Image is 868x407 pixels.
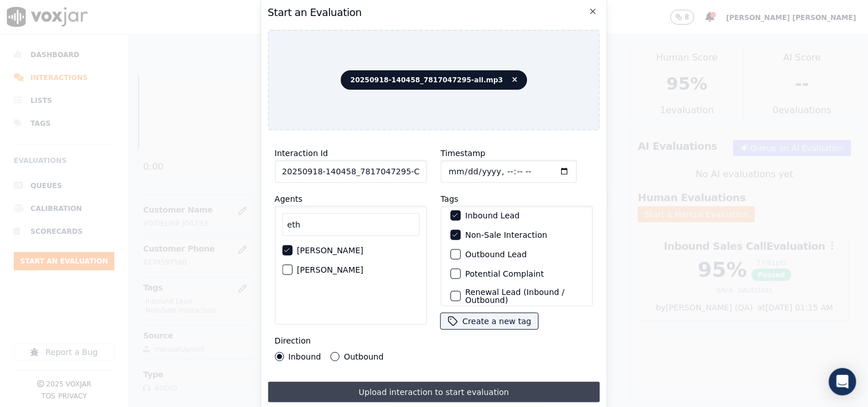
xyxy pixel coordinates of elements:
[288,353,321,361] label: Inbound
[341,70,528,90] span: 20250918-140458_7817047295-all.mp3
[275,149,328,158] label: Interaction Id
[275,336,311,345] label: Direction
[282,213,419,236] input: Search Agents...
[465,212,520,220] label: Inbound Lead
[275,194,303,203] label: Agents
[441,194,458,203] label: Tags
[465,250,527,258] label: Outbound Lead
[465,288,583,304] label: Renewal Lead (Inbound / Outbound)
[275,160,427,183] input: reference id, file name, etc
[829,368,857,396] div: Open Intercom Messenger
[297,266,363,274] label: [PERSON_NAME]
[441,149,485,158] label: Timestamp
[465,270,544,278] label: Potential Complaint
[297,246,363,254] label: [PERSON_NAME]
[465,231,547,239] label: Non-Sale Interaction
[441,313,538,329] button: Create a new tag
[268,5,600,21] h2: Start an Evaluation
[344,353,383,361] label: Outbound
[268,382,600,402] button: Upload interaction to start evaluation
